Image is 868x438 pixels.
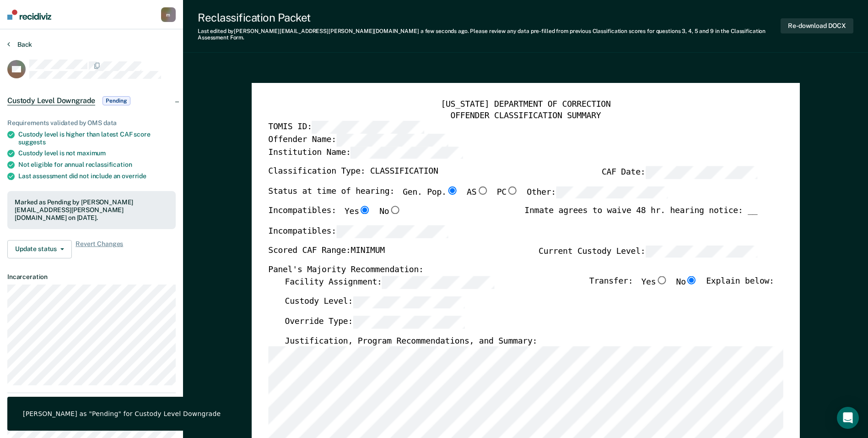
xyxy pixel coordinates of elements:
span: a few seconds ago [421,28,468,34]
span: reclassification [86,161,132,168]
label: Current Custody Level: [539,245,757,257]
input: No [389,206,401,214]
div: Panel's Majority Recommendation: [268,265,757,276]
input: Other: [556,186,668,198]
div: Reclassification Packet [198,11,781,24]
input: TOMIS ID: [312,121,424,133]
button: m [161,7,176,22]
span: Pending [102,96,130,105]
label: CAF Date: [602,166,757,178]
label: Offender Name: [268,133,448,146]
div: Open Intercom Messenger [837,407,859,429]
div: Last assessment did not include an [18,172,176,180]
input: Yes [359,206,371,214]
img: Recidiviz [7,10,51,20]
input: Override Type: [353,316,465,328]
div: Last edited by [PERSON_NAME][EMAIL_ADDRESS][PERSON_NAME][DOMAIN_NAME] . Please review any data pr... [198,28,781,41]
div: OFFENDER CLASSIFICATION SUMMARY [268,110,783,121]
label: Gen. Pop. [403,186,458,198]
span: suggests [18,138,46,146]
label: Yes [641,276,668,288]
div: Incompatibles: [268,206,401,225]
input: No [686,276,698,284]
label: Institution Name: [268,146,463,159]
span: maximum [77,149,106,157]
span: Custody Level Downgrade [7,96,95,105]
label: Incompatibles: [268,225,448,237]
label: No [379,206,401,218]
label: Justification, Program Recommendations, and Summary: [285,336,537,347]
input: CAF Date: [645,166,757,178]
label: AS [467,186,488,198]
dt: Incarceration [7,273,176,281]
label: Custody Level: [285,296,465,308]
div: Custody level is higher than latest CAF score [18,131,176,146]
label: PC [496,186,518,198]
input: Current Custody Level: [645,245,757,257]
input: Yes [656,276,668,284]
input: Custody Level: [353,296,465,308]
label: Yes [345,206,371,218]
div: Status at time of hearing: [268,186,668,206]
input: Institution Name: [350,146,463,159]
input: Offender Name: [336,133,448,146]
div: Not eligible for annual [18,161,176,169]
button: Update status [7,240,72,258]
div: Requirements validated by OMS data [7,119,176,127]
input: AS [476,186,488,194]
div: Transfer: Explain below: [589,276,774,296]
div: Marked as Pending by [PERSON_NAME][EMAIL_ADDRESS][PERSON_NAME][DOMAIN_NAME] on [DATE]. [15,198,168,221]
label: Override Type: [285,316,465,328]
input: Incompatibles: [336,225,448,237]
div: Inmate agrees to waive 48 hr. hearing notice: __ [524,206,757,225]
input: Facility Assignment: [382,276,494,288]
label: Scored CAF Range: MINIMUM [268,245,385,257]
div: Custody level is not [18,149,176,157]
input: Gen. Pop. [446,186,458,194]
label: No [676,276,697,288]
label: TOMIS ID: [268,121,424,133]
button: Back [7,40,32,49]
span: Revert Changes [75,240,123,258]
div: [PERSON_NAME] as "Pending" for Custody Level Downgrade [23,410,221,418]
label: Facility Assignment: [285,276,494,288]
div: [US_STATE] DEPARTMENT OF CORRECTION [268,99,783,110]
label: Other: [527,186,668,198]
span: override [122,172,146,180]
input: PC [507,186,518,194]
label: Classification Type: CLASSIFICATION [268,166,438,178]
button: Re-download DOCX [781,18,853,33]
